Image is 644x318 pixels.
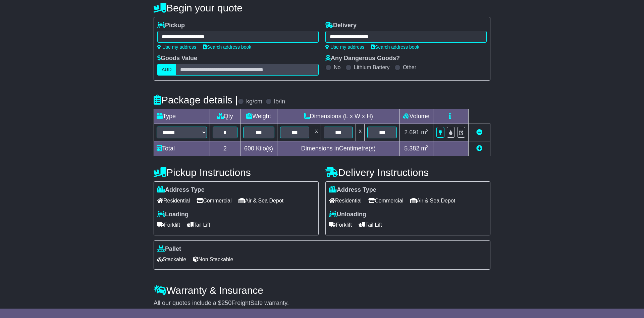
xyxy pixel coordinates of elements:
span: Commercial [368,195,403,206]
h4: Begin your quote [154,2,490,13]
span: Residential [329,195,362,206]
span: Stackable [157,254,186,265]
label: Address Type [329,186,376,194]
span: 2.691 [404,129,419,136]
td: Total [154,141,210,156]
sup: 3 [426,128,429,133]
span: Forklift [157,220,180,230]
span: 250 [221,300,231,306]
label: Unloading [329,211,366,218]
span: m [421,129,429,136]
a: Use my address [325,44,364,50]
td: Volume [399,109,433,124]
span: Air & Sea Depot [238,195,284,206]
a: Use my address [157,44,196,50]
label: Other [403,64,416,71]
span: Air & Sea Depot [410,195,455,206]
span: 5.382 [404,145,419,152]
label: Pickup [157,22,185,29]
h4: Package details | [154,94,238,105]
label: Goods Value [157,55,197,62]
label: Pallet [157,245,181,253]
label: kg/cm [246,98,262,105]
td: Weight [240,109,277,124]
td: Dimensions in Centimetre(s) [277,141,399,156]
label: lb/in [274,98,285,105]
td: Dimensions (L x W x H) [277,109,399,124]
span: Non Stackable [193,254,233,265]
a: Search address book [371,44,419,50]
td: Qty [210,109,240,124]
h4: Pickup Instructions [154,167,319,178]
td: Kilo(s) [240,141,277,156]
label: Loading [157,211,189,218]
span: Tail Lift [359,220,382,230]
label: Delivery [325,22,357,29]
span: m [421,145,429,152]
div: All our quotes include a $ FreightSafe warranty. [154,300,490,307]
span: Commercial [197,195,231,206]
a: Remove this item [476,129,482,136]
label: No [334,64,340,71]
span: 600 [244,145,254,152]
span: Residential [157,195,190,206]
label: AUD [157,64,176,76]
h4: Delivery Instructions [325,167,490,178]
label: Any Dangerous Goods? [325,55,400,62]
span: Tail Lift [187,220,210,230]
label: Address Type [157,186,205,194]
a: Search address book [203,44,251,50]
td: x [312,124,321,141]
td: 2 [210,141,240,156]
sup: 3 [426,144,429,149]
a: Add new item [476,145,482,152]
span: Forklift [329,220,352,230]
h4: Warranty & Insurance [154,285,490,296]
td: Type [154,109,210,124]
label: Lithium Battery [354,64,390,71]
td: x [356,124,365,141]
